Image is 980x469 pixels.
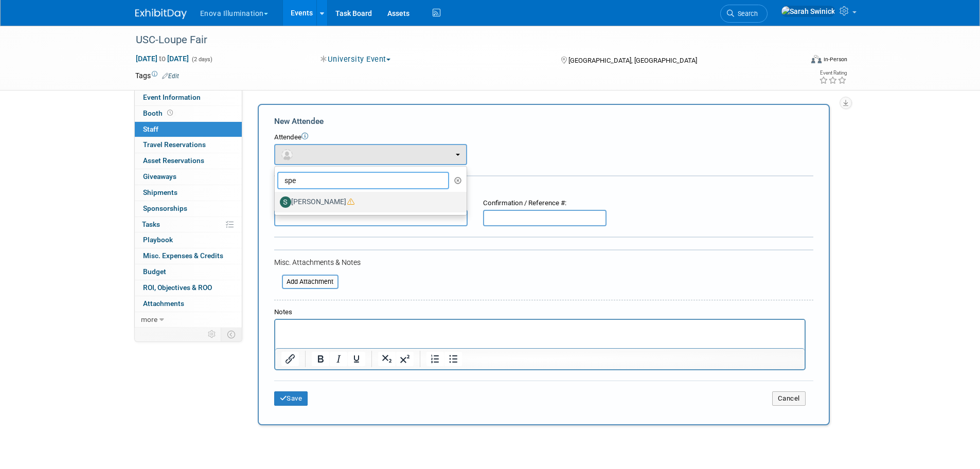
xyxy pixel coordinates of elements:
[274,116,813,127] div: New Attendee
[203,328,221,341] td: Personalize Event Tab Strip
[483,199,607,208] div: Confirmation / Reference #:
[330,352,347,366] button: Italic
[143,283,212,292] span: ROI, Objectives & ROO
[317,54,395,65] button: University Event
[781,6,835,17] img: Sarah Swinick
[135,137,242,153] a: Travel Reservations
[277,172,450,189] input: Search
[143,188,177,196] span: Shipments
[143,236,173,244] span: Playbook
[135,312,242,328] a: more
[135,248,242,264] a: Misc. Expenses & Credits
[135,201,242,217] a: Sponsorships
[396,352,414,366] button: Superscript
[162,73,179,80] a: Edit
[274,391,308,406] button: Save
[143,204,187,212] span: Sponsorships
[135,185,242,201] a: Shipments
[135,54,189,63] span: [DATE] [DATE]
[135,169,242,185] a: Giveaways
[720,5,768,23] a: Search
[165,109,175,117] span: Booth not reserved yet
[143,172,176,181] span: Giveaways
[823,56,847,63] div: In-Person
[135,122,242,137] a: Staff
[135,90,242,105] a: Event Information
[143,125,158,133] span: Staff
[135,232,242,248] a: Playbook
[191,56,212,63] span: (2 days)
[426,352,444,366] button: Numbered list
[143,251,223,260] span: Misc. Expenses & Credits
[135,9,187,19] img: ExhibitDay
[143,299,184,308] span: Attachments
[157,55,167,63] span: to
[281,352,299,366] button: Insert/edit link
[135,280,242,296] a: ROI, Objectives & ROO
[274,257,813,267] div: Misc. Attachments & Notes
[312,352,329,366] button: Bold
[135,70,179,81] td: Tags
[135,217,242,232] a: Tasks
[143,93,201,101] span: Event Information
[135,153,242,169] a: Asset Reservations
[348,352,365,366] button: Underline
[135,106,242,121] a: Booth
[819,70,847,76] div: Event Rating
[132,31,787,49] div: USC-Loupe Fair
[142,220,160,228] span: Tasks
[274,308,806,317] div: Notes
[734,10,758,17] span: Search
[141,315,157,323] span: more
[444,352,462,366] button: Bullet list
[143,140,206,149] span: Travel Reservations
[275,320,805,348] iframe: Rich Text Area
[568,57,697,64] span: [GEOGRAPHIC_DATA], [GEOGRAPHIC_DATA]
[742,53,848,69] div: Event Format
[135,296,242,312] a: Attachments
[280,194,456,210] label: [PERSON_NAME]
[143,156,204,165] span: Asset Reservations
[221,328,242,341] td: Toggle Event Tabs
[135,264,242,280] a: Budget
[274,183,813,193] div: Registration / Ticket Info (optional)
[378,352,396,366] button: Subscript
[274,133,813,142] div: Attendee
[772,391,806,406] button: Cancel
[811,55,822,63] img: Format-Inperson.png
[143,109,175,117] span: Booth
[143,267,166,276] span: Budget
[280,196,291,208] img: S.jpg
